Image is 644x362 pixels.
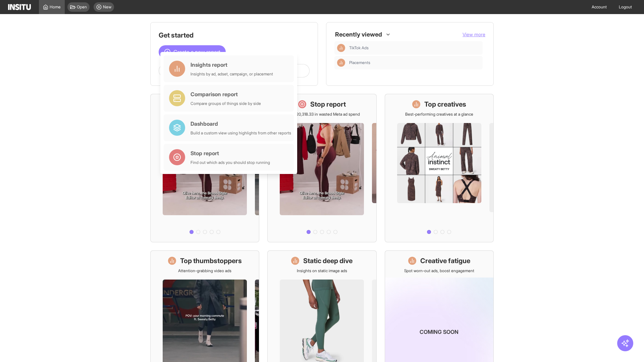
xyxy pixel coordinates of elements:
[191,149,270,157] div: Stop report
[8,4,31,10] img: Logo
[267,94,376,242] a: Stop reportSave £20,318.33 in wasted Meta ad spend
[180,256,242,265] h1: Top thumbstoppers
[150,94,259,242] a: What's live nowSee all active ads instantly
[191,90,261,98] div: Comparison report
[405,112,473,117] p: Best-performing creatives at a glance
[284,112,360,117] p: Save £20,318.33 in wasted Meta ad spend
[103,4,111,10] span: New
[463,31,485,38] button: View more
[463,32,485,37] span: View more
[424,100,466,109] h1: Top creatives
[191,160,270,165] div: Find out which ads you should stop running
[349,45,480,51] span: TikTok Ads
[173,48,220,56] span: Create a new report
[337,59,345,67] div: Insights
[337,44,345,52] div: Insights
[178,268,231,274] p: Attention-grabbing video ads
[159,45,226,59] button: Create a new report
[191,120,291,128] div: Dashboard
[349,60,370,65] span: Placements
[297,268,347,274] p: Insights on static image ads
[191,61,273,69] div: Insights report
[349,45,369,51] span: TikTok Ads
[310,100,346,109] h1: Stop report
[50,4,61,10] span: Home
[303,256,353,265] h1: Static deep dive
[77,4,87,10] span: Open
[191,130,291,136] div: Build a custom view using highlights from other reports
[191,71,273,77] div: Insights by ad, adset, campaign, or placement
[159,31,310,40] h1: Get started
[349,60,480,65] span: Placements
[191,101,261,106] div: Compare groups of things side by side
[385,94,494,242] a: Top creativesBest-performing creatives at a glance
